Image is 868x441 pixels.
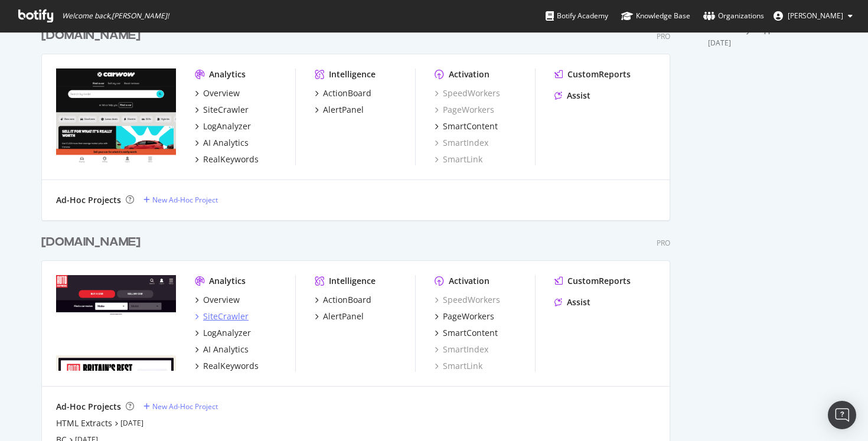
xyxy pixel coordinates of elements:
div: Activation [449,275,490,287]
a: ActionBoard [315,294,371,306]
div: LogAnalyzer [203,327,251,339]
button: [PERSON_NAME] [764,6,862,25]
div: New Ad-Hoc Project [152,401,218,411]
div: Organizations [703,10,764,22]
div: CustomReports [567,68,631,80]
a: Assist [554,90,590,102]
div: Ad-Hoc Projects [56,401,121,413]
div: RealKeywords [203,360,259,372]
a: SmartContent [435,120,498,132]
div: Overview [203,87,240,99]
div: [DOMAIN_NAME] [41,234,141,251]
div: PageWorkers [443,311,494,322]
div: Pro [657,31,670,41]
a: HTML Extracts [56,417,112,429]
a: PageWorkers [435,311,494,322]
div: AlertPanel [323,104,364,116]
a: RealKeywords [195,360,259,372]
a: AI Analytics [195,137,249,149]
div: SiteCrawler [203,104,249,116]
a: SmartLink [435,360,482,372]
a: SmartLink [435,153,482,165]
a: [DOMAIN_NAME] [41,27,145,44]
a: [DATE] [120,418,143,428]
div: AlertPanel [323,311,364,322]
div: Activation [449,68,490,80]
div: Pro [657,238,670,248]
img: www.carwow.co.uk [56,68,176,164]
div: Assist [567,90,590,102]
div: [DOMAIN_NAME] [41,27,141,44]
div: [DATE] [708,38,827,48]
a: SmartIndex [435,137,488,149]
a: RealKeywords [195,153,259,165]
div: Intelligence [329,68,376,80]
a: CustomReports [554,68,631,80]
span: Welcome back, [PERSON_NAME] ! [62,11,169,21]
img: www.autoexpress.co.uk [56,275,176,371]
div: ActionBoard [323,87,371,99]
a: AlertPanel [315,311,364,322]
a: [DOMAIN_NAME] [41,234,145,251]
div: Analytics [209,275,246,287]
div: Overview [203,294,240,306]
a: PageWorkers [435,104,494,116]
div: SmartContent [443,120,498,132]
div: New Ad-Hoc Project [152,195,218,205]
a: AI Analytics [195,344,249,355]
div: Assist [567,296,590,308]
div: SmartContent [443,327,498,339]
a: SmartContent [435,327,498,339]
div: AI Analytics [203,344,249,355]
a: SpeedWorkers [435,87,500,99]
div: Open Intercom Messenger [828,401,856,429]
a: SmartIndex [435,344,488,355]
a: New Ad-Hoc Project [143,195,218,205]
a: SiteCrawler [195,104,249,116]
a: LogAnalyzer [195,120,251,132]
a: SiteCrawler [195,311,249,322]
div: CustomReports [567,275,631,287]
div: SiteCrawler [203,311,249,322]
a: SpeedWorkers [435,294,500,306]
a: CustomReports [554,275,631,287]
span: Bradley Raw [788,11,843,21]
a: Overview [195,87,240,99]
a: Overview [195,294,240,306]
div: RealKeywords [203,153,259,165]
div: LogAnalyzer [203,120,251,132]
div: Intelligence [329,275,376,287]
div: Knowledge Base [621,10,690,22]
a: ActionBoard [315,87,371,99]
div: Botify Academy [546,10,608,22]
a: LogAnalyzer [195,327,251,339]
div: Ad-Hoc Projects [56,194,121,206]
div: Analytics [209,68,246,80]
a: Assist [554,296,590,308]
a: New Ad-Hoc Project [143,401,218,411]
div: AI Analytics [203,137,249,149]
a: AlertPanel [315,104,364,116]
div: ActionBoard [323,294,371,306]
